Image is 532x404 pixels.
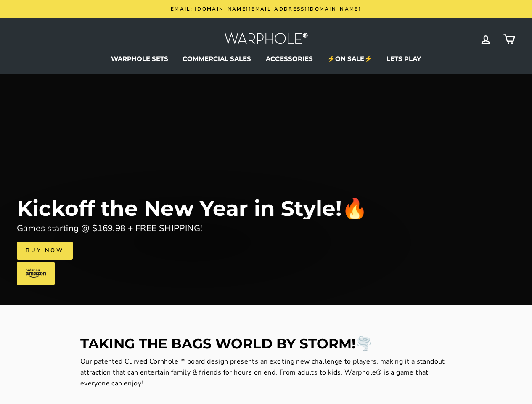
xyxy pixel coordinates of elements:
a: Buy Now [17,242,73,259]
a: LETS PLAY [380,53,427,65]
a: WARPHOLE SETS [105,53,175,65]
div: Games starting @ $169.98 + FREE SHIPPING! [17,221,202,235]
a: Email: [DOMAIN_NAME][EMAIL_ADDRESS][DOMAIN_NAME] [19,4,513,13]
a: COMMERCIAL SALES [176,53,257,65]
h2: TAKING THE BAGS WORLD BY STORM!🌪️ [80,337,452,351]
p: Our patented Curved Cornhole™ board design presents an exciting new challenge to players, making ... [80,356,452,389]
a: ACCESSORIES [259,53,319,65]
img: Warphole [224,30,308,48]
div: Kickoff the New Year in Style!🔥 [17,198,368,219]
span: Email: [DOMAIN_NAME][EMAIL_ADDRESS][DOMAIN_NAME] [171,5,361,12]
ul: Primary [17,53,515,65]
a: ⚡ON SALE⚡ [321,53,378,65]
img: amazon-logo.svg [26,268,46,278]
